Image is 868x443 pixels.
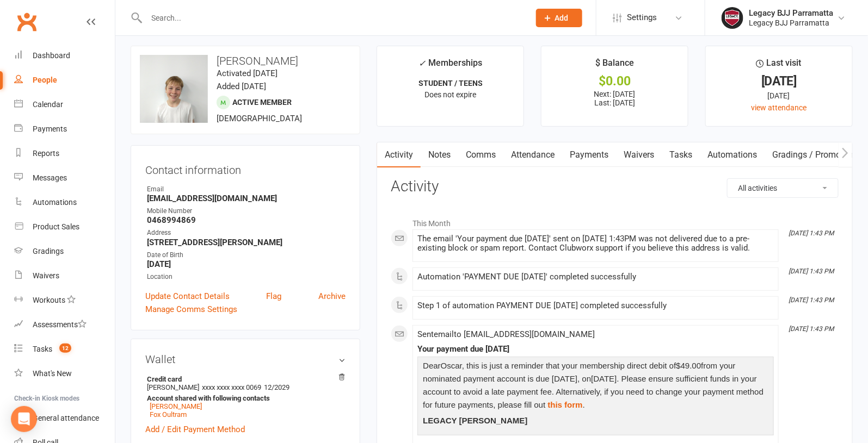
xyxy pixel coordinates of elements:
[417,272,774,282] div: Automation 'PAYMENT DUE [DATE]' completed successfully
[14,239,115,264] a: Gradings
[417,345,774,354] div: Your payment due [DATE]
[555,14,569,22] span: Add
[627,5,657,30] span: Settings
[423,361,441,370] span: Dear
[551,90,678,107] p: Next: [DATE] Last: [DATE]
[33,100,63,109] div: Calendar
[145,290,230,303] a: Update Contact Details
[417,329,595,339] span: Sent email to [EMAIL_ADDRESS][DOMAIN_NAME]
[11,406,37,432] div: Open Intercom Messenger
[616,142,662,167] a: Waivers
[789,229,834,237] i: [DATE] 1:43 PM
[147,394,340,402] strong: Account shared with following contacts
[147,272,346,282] div: Location
[14,313,115,337] a: Assessments
[14,337,115,361] a: Tasks 12
[551,76,678,87] div: $0.00
[140,55,208,123] img: image1742598370.png
[14,288,115,313] a: Workouts
[33,51,70,60] div: Dashboard
[391,178,839,195] h3: Activity
[595,56,634,76] div: $ Balance
[14,68,115,92] a: People
[318,290,346,303] a: Archive
[147,184,346,195] div: Email
[202,383,261,391] span: xxxx xxxx xxxx 0069
[140,55,351,67] h3: [PERSON_NAME]
[14,166,115,190] a: Messages
[749,8,834,18] div: Legacy BJJ Parramatta
[14,117,115,141] a: Payments
[14,141,115,166] a: Reports
[147,238,346,247] strong: [STREET_ADDRESS][PERSON_NAME]
[377,142,421,167] a: Activity
[33,76,57,84] div: People
[722,7,743,29] img: thumb_image1742356836.png
[147,228,346,238] div: Address
[751,103,807,112] a: view attendance
[267,290,282,303] a: Flag
[147,250,346,260] div: Date of Birth
[217,114,302,123] span: [DEMOGRAPHIC_DATA]
[14,264,115,288] a: Waivers
[421,142,458,167] a: Notes
[33,271,59,280] div: Waivers
[33,149,59,158] div: Reports
[33,173,67,182] div: Messages
[145,373,346,420] li: [PERSON_NAME]
[548,400,583,410] a: this form
[716,90,842,102] div: [DATE]
[143,10,522,26] input: Search...
[503,142,562,167] a: Attendance
[33,124,67,133] div: Payments
[391,212,839,229] li: This Month
[417,234,774,253] div: The email 'Your payment due [DATE]' sent on [DATE] 1:43PM was not delivered due to a pre-existing...
[147,375,340,383] strong: Credit card
[33,198,77,207] div: Automations
[765,142,867,167] a: Gradings / Promotions
[264,383,290,391] span: 12/2029
[14,190,115,215] a: Automations
[756,56,802,76] div: Last visit
[217,68,278,78] time: Activated [DATE]
[145,303,237,316] a: Manage Comms Settings
[33,296,65,304] div: Workouts
[150,402,202,410] a: [PERSON_NAME]
[14,361,115,386] a: What's New
[418,56,482,76] div: Memberships
[33,320,87,329] div: Assessments
[33,414,99,422] div: General attendance
[14,92,115,117] a: Calendar
[583,400,585,409] span: .
[424,90,476,99] span: Does not expire
[232,98,292,107] span: Active member
[14,215,115,239] a: Product Sales
[418,58,426,68] i: ✓
[716,76,842,87] div: [DATE]
[147,215,346,225] strong: 0468994869
[536,9,582,27] button: Add
[423,416,527,425] span: LEGACY [PERSON_NAME]
[662,142,700,167] a: Tasks
[789,296,834,304] i: [DATE] 1:43 PM
[59,344,71,353] span: 12
[418,79,483,88] strong: STUDENT / TEENS
[217,82,266,91] time: Added [DATE]
[33,345,52,353] div: Tasks
[789,267,834,275] i: [DATE] 1:43 PM
[33,369,72,378] div: What's New
[147,194,346,203] strong: [EMAIL_ADDRESS][DOMAIN_NAME]
[591,374,617,383] span: [DATE]
[789,325,834,333] i: [DATE] 1:43 PM
[150,410,187,419] a: Fox Oultram
[147,259,346,269] strong: [DATE]
[145,160,346,176] h3: Contact information
[676,361,701,370] span: $49.00
[14,43,115,68] a: Dashboard
[33,222,79,231] div: Product Sales
[700,142,765,167] a: Automations
[14,406,115,430] a: General attendance kiosk mode
[423,374,764,409] span: . Please ensure sufficient funds in your account to avoid a late payment fee. Alternatively, if y...
[462,361,676,370] span: , this is just a reminder that your membership direct debit of
[145,423,245,436] a: Add / Edit Payment Method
